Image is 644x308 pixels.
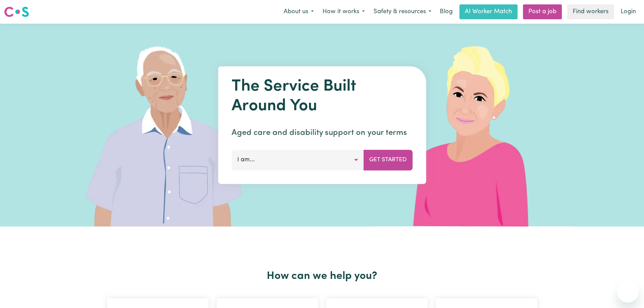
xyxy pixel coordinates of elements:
a: Careseekers logo [4,4,29,20]
h2: How can we help you? [103,270,541,283]
a: Post a job [523,4,562,19]
a: Blog [436,4,457,19]
a: Login [617,4,640,19]
button: I am... [232,150,364,170]
button: How it works [318,5,369,19]
iframe: Button to launch messaging window [617,281,639,303]
p: Aged care and disability support on your terms [232,127,412,139]
h1: The Service Built Around You [232,77,412,116]
img: Careseekers logo [4,6,29,18]
button: Safety & resources [369,5,436,19]
button: About us [279,5,318,19]
button: Get Started [363,150,412,170]
a: AI Worker Match [459,4,518,19]
a: Find workers [567,4,614,19]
